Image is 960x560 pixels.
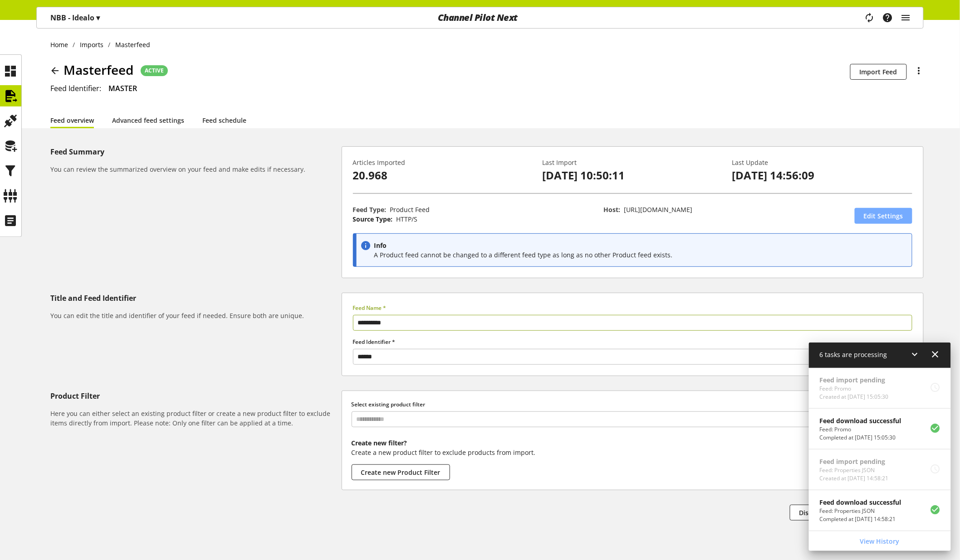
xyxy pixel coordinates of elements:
p: Feed download successful [820,416,901,425]
h5: Feed Summary [50,146,338,157]
a: Imports [75,40,108,49]
span: Feed Identifier: [50,83,101,93]
p: Last Update [732,158,912,167]
a: Feed schedule [202,116,246,125]
span: ▾ [96,13,100,23]
span: Discard Changes [799,508,851,517]
h6: You can review the summarized overview on your feed and make edits if necessary. [50,164,338,174]
a: Feed download successfulFeed: PromoCompleted at [DATE] 15:05:30 [809,409,951,449]
p: Feed: Properties JSON [820,507,901,515]
span: Source Type: [353,215,393,223]
span: View History [860,536,900,546]
label: Select existing product filter [352,401,914,409]
p: A Product feed cannot be changed to a different feed type as long as no other Product feed exists. [374,250,908,260]
p: Feed: Promo [820,425,901,434]
p: 20.968 [353,167,533,183]
span: Host: [604,205,621,214]
p: Completed at Aug 20, 2025, 15:05:30 [820,434,901,442]
span: Product Feed [390,205,430,214]
p: [DATE] 10:50:11 [543,167,723,183]
span: Feed Name * [353,304,387,312]
a: Advanced feed settings [112,116,184,125]
h6: You can edit the title and identifier of your feed if needed. Ensure both are unique. [50,311,338,320]
span: HTTP/S [397,215,418,223]
nav: main navigation [36,7,924,29]
span: Masterfeed [64,60,133,79]
h6: Here you can either select an existing product filter or create a new product filter to exclude i... [50,409,338,428]
span: Feed Identifier * [353,338,396,346]
span: Feed Type: [353,205,387,214]
span: 6 tasks are processing [820,350,887,359]
span: https://www.notebooksbilliger.de/extensions/api/export/download/productsup_import_products_only_a... [624,205,693,214]
p: Last Import [543,158,723,167]
p: Info [374,241,908,250]
span: Create new Product Filter [361,468,441,477]
p: Completed at Aug 20, 2025, 14:58:21 [820,515,901,523]
h5: Title and Feed Identifier [50,293,338,304]
span: Import Feed [860,67,897,77]
p: [DATE] 14:56:09 [732,167,912,183]
a: Home [50,40,73,49]
a: Feed download successfulFeed: Properties JSONCompleted at [DATE] 14:58:21 [809,490,951,531]
button: Create new Product Filter [352,464,450,480]
span: ACTIVE [145,67,164,75]
b: Create new filter? [352,439,407,447]
p: Feed download successful [820,497,901,507]
h5: Product Filter [50,391,338,401]
p: Articles Imported [353,158,533,167]
span: MASTER [108,83,137,93]
a: Edit Settings [855,208,912,224]
p: Create a new product filter to exclude products from import. [352,448,914,457]
p: NBB - Idealo [50,12,100,23]
span: Edit Settings [864,211,903,221]
button: Discard Changes [790,505,860,521]
a: View History [811,533,949,549]
button: Import Feed [850,64,907,80]
a: Feed overview [50,116,94,125]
